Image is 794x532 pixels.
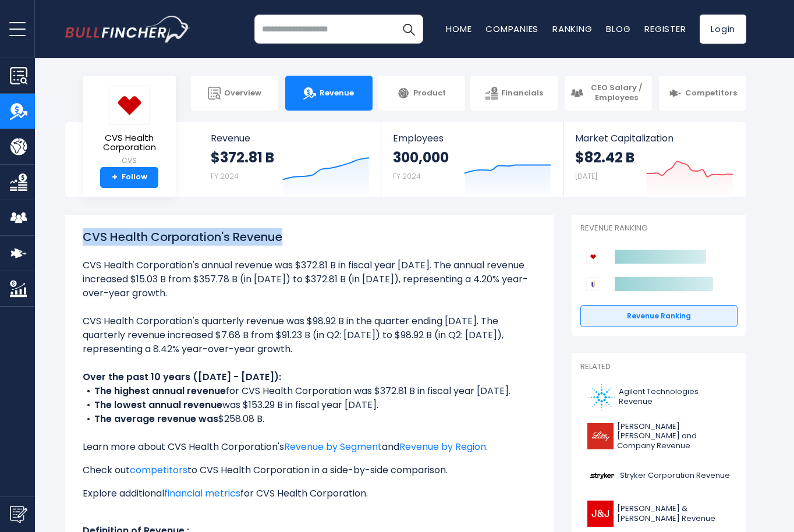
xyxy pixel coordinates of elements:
a: Ranking [552,23,592,35]
li: was $153.29 B in fiscal year [DATE]. [83,398,537,412]
a: Revenue Ranking [580,305,738,327]
p: Related [580,362,738,372]
li: CVS Health Corporation's annual revenue was $372.81 B in fiscal year [DATE]. The annual revenue i... [83,258,537,300]
a: Revenue [285,76,373,111]
p: Check out to CVS Health Corporation in a side-by-side comparison. [83,463,537,477]
a: financial metrics [164,487,240,500]
a: Overview [191,76,278,111]
a: CEO Salary / Employees [565,76,652,111]
a: CVS Health Corporation CVS [91,85,167,167]
li: for CVS Health Corporation was $372.81 B in fiscal year [DATE]. [83,384,537,398]
b: The highest annual revenue [94,384,226,398]
a: Login [700,15,746,44]
a: Competitors [659,76,746,111]
a: Financials [470,76,558,111]
strong: $372.81 B [211,148,274,166]
a: Home [446,23,472,35]
img: SYK logo [587,463,616,489]
a: Stryker Corporation Revenue [580,460,738,492]
small: [DATE] [575,171,597,181]
a: Market Capitalization $82.42 B [DATE] [563,122,745,197]
img: UnitedHealth Group Incorporated competitors logo [586,277,600,291]
a: Revenue by Segment [284,440,382,453]
b: Over the past 10 years ([DATE] - [DATE]): [83,370,281,384]
strong: + [112,172,118,183]
span: Revenue [211,133,370,144]
span: Market Capitalization [575,133,733,144]
a: Agilent Technologies Revenue [580,381,738,413]
small: CVS [92,155,166,166]
li: $258.08 B. [83,412,537,426]
span: CVS Health Corporation [92,133,166,152]
a: Companies [485,23,538,35]
p: Explore additional for CVS Health Corporation. [83,487,537,501]
img: JNJ logo [587,501,614,527]
li: CVS Health Corporation's quarterly revenue was $98.92 B in the quarter ending [DATE]. The quarter... [83,314,537,356]
strong: 300,000 [393,148,449,166]
b: The average revenue was [94,412,218,425]
button: Search [394,15,423,44]
span: Product [413,88,446,98]
a: Blog [606,23,630,35]
p: Revenue Ranking [580,224,738,233]
small: FY 2024 [393,171,421,181]
b: The lowest annual revenue [94,398,222,412]
img: A logo [587,384,615,410]
a: Revenue by Region [399,440,486,453]
span: Financials [501,88,543,98]
a: Product [378,76,465,111]
span: Revenue [320,88,354,98]
small: FY 2024 [211,171,239,181]
strong: $82.42 B [575,148,635,166]
h1: CVS Health Corporation's Revenue [83,228,537,246]
img: bullfincher logo [65,16,190,42]
span: Competitors [685,88,737,98]
a: Revenue $372.81 B FY 2024 [199,122,381,197]
span: Overview [224,88,261,98]
a: Employees 300,000 FY 2024 [381,122,562,197]
p: Learn more about CVS Health Corporation's and . [83,440,537,454]
a: [PERSON_NAME] [PERSON_NAME] and Company Revenue [580,419,738,455]
a: Go to homepage [65,16,190,42]
span: CEO Salary / Employees [587,83,646,103]
a: +Follow [100,167,158,188]
a: competitors [130,463,187,477]
span: Employees [393,133,551,144]
a: Register [644,23,686,35]
img: CVS Health Corporation competitors logo [586,250,600,264]
a: [PERSON_NAME] & [PERSON_NAME] Revenue [580,498,738,530]
img: LLY logo [587,423,614,449]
